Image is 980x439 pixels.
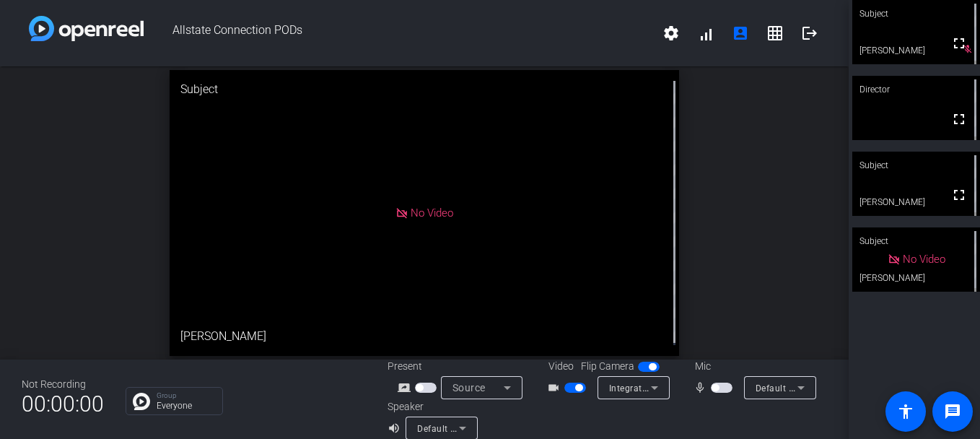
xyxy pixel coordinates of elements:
mat-icon: fullscreen [950,35,968,52]
mat-icon: videocam_outline [547,379,564,396]
mat-icon: fullscreen [950,186,968,204]
mat-icon: volume_up [388,420,405,437]
mat-icon: logout [801,25,818,42]
span: Video [548,359,574,374]
div: Speaker [388,399,474,414]
span: Source [452,382,486,394]
div: Subject [170,70,679,109]
mat-icon: mic_none [694,379,711,396]
div: Subject [852,152,980,179]
span: 00:00:00 [22,386,104,422]
div: Not Recording [22,377,104,392]
span: Flip Camera [581,359,634,374]
mat-icon: screen_share_outline [398,379,415,396]
div: Subject [852,227,980,255]
p: Everyone [157,401,215,410]
mat-icon: grid_on [766,25,784,42]
button: signal_cellular_alt [688,16,723,51]
span: Default - Speakers (Realtek(R) Audio) [417,422,573,434]
mat-icon: message [944,403,961,420]
p: Group [157,392,215,399]
div: Director [852,76,980,103]
mat-icon: settings [662,25,680,42]
span: Allstate Connection PODs [144,16,654,51]
span: No Video [411,207,453,219]
span: No Video [903,253,945,266]
div: Mic [681,359,825,374]
mat-icon: fullscreen [950,110,968,128]
mat-icon: accessibility [897,403,914,420]
img: Chat Icon [133,393,150,410]
div: Present [388,359,532,374]
span: Integrated Webcam (1bcf:28cc) [609,382,743,394]
mat-icon: account_box [732,25,749,42]
span: Default - Microphone Array (Realtek(R) Audio) [756,382,948,394]
img: white-gradient.svg [29,16,144,41]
